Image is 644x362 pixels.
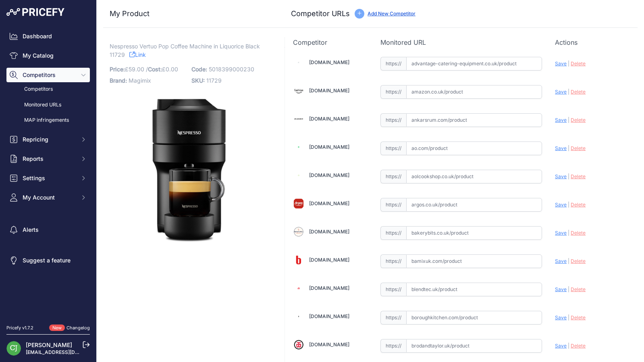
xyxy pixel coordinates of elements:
[23,193,75,202] span: My Account
[26,341,72,348] a: [PERSON_NAME]
[309,144,349,150] a: [DOMAIN_NAME]
[49,325,65,331] span: New
[6,190,90,205] button: My Account
[110,64,187,75] p: £
[555,173,567,179] span: Save
[6,68,90,82] button: Competitors
[571,286,586,292] span: Delete
[568,202,569,208] span: |
[406,226,542,240] input: bakerybits.co.uk/product
[568,314,569,320] span: |
[406,311,542,325] input: boroughkitchen.com/product
[406,283,542,296] input: blendtec.uk/product
[571,60,586,67] span: Delete
[555,145,567,151] span: Save
[406,198,542,212] input: argos.co.uk/product
[380,85,406,99] span: https://
[6,8,64,16] img: Pricefy Logo
[309,200,349,206] a: [DOMAIN_NAME]
[6,48,90,63] a: My Catalog
[309,59,349,65] a: [DOMAIN_NAME]
[309,285,349,291] a: [DOMAIN_NAME]
[568,173,569,179] span: |
[148,66,162,73] span: Cost:
[6,223,90,237] a: Alerts
[571,145,586,151] span: Delete
[555,60,567,67] span: Save
[555,343,567,349] span: Save
[568,89,569,95] span: |
[368,10,415,17] a: Add New Competitor
[23,135,75,144] span: Repricing
[6,29,90,44] a: Dashboard
[571,117,586,123] span: Delete
[380,254,406,268] span: https://
[309,341,349,347] a: [DOMAIN_NAME]
[555,286,567,292] span: Save
[406,141,542,155] input: ao.com/product
[406,339,542,353] input: brodandtaylor.uk/product
[406,85,542,99] input: amazon.co.uk/product
[110,41,260,60] span: Nespresso Vertuo Pop Coffee Machine in Liquorice Black 11729
[309,116,349,122] a: [DOMAIN_NAME]
[293,37,368,47] p: Competitor
[23,174,75,182] span: Settings
[380,37,542,47] p: Monitored URL
[6,325,33,331] div: Pricefy v1.7.2
[571,89,586,95] span: Delete
[380,57,406,71] span: https://
[571,230,586,236] span: Delete
[6,29,90,315] nav: Sidebar
[568,60,569,67] span: |
[555,314,567,320] span: Save
[568,258,569,264] span: |
[406,170,542,183] input: aolcookshop.co.uk/product
[309,172,349,178] a: [DOMAIN_NAME]
[380,283,406,296] span: https://
[380,339,406,353] span: https://
[191,66,207,73] span: Code:
[571,173,586,179] span: Delete
[568,230,569,236] span: |
[129,66,144,73] span: 59.00
[23,155,75,163] span: Reports
[380,198,406,212] span: https://
[555,117,567,123] span: Save
[291,8,350,19] h3: Competitor URLs
[380,170,406,183] span: https://
[129,50,146,60] a: Link
[309,257,349,263] a: [DOMAIN_NAME]
[555,258,567,264] span: Save
[555,202,567,208] span: Save
[6,113,90,127] a: MAP infringements
[6,132,90,147] button: Repricing
[568,145,569,151] span: |
[66,325,90,331] a: Changelog
[6,82,90,96] a: Competitors
[110,66,125,73] span: Price:
[406,113,542,127] input: ankarsrum.com/product
[129,77,151,84] span: Magimix
[6,253,90,268] a: Suggest a feature
[406,57,542,71] input: advantage-catering-equipment.co.uk/product
[6,171,90,185] button: Settings
[380,113,406,127] span: https://
[23,71,75,79] span: Competitors
[380,311,406,325] span: https://
[571,202,586,208] span: Delete
[571,343,586,349] span: Delete
[26,349,110,355] a: [EMAIL_ADDRESS][DOMAIN_NAME]
[309,313,349,319] a: [DOMAIN_NAME]
[568,286,569,292] span: |
[571,258,586,264] span: Delete
[309,229,349,235] a: [DOMAIN_NAME]
[191,77,205,84] span: SKU:
[209,66,254,73] span: 5018399000230
[110,8,268,19] h3: My Product
[6,152,90,166] button: Reports
[568,343,569,349] span: |
[380,226,406,240] span: https://
[555,230,567,236] span: Save
[555,89,567,95] span: Save
[568,117,569,123] span: |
